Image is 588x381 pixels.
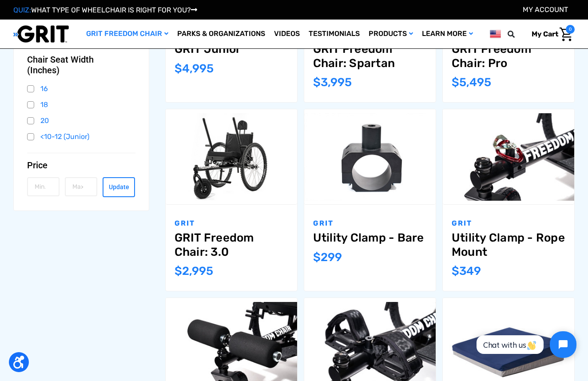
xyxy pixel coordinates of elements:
a: QUIZ:WHAT TYPE OF WHEELCHAIR IS RIGHT FOR YOU? [13,6,197,14]
a: Videos [270,20,304,48]
a: Utility Clamp - Rope Mount,$349.00 [452,231,565,258]
span: $2,995 [175,264,213,278]
a: GRIT Freedom Chair: Spartan,$3,995.00 [313,42,427,70]
img: Utility Clamp - Rope Mount [443,113,574,201]
img: Cart [560,28,572,41]
span: My Cart [532,30,558,38]
img: GRIT Freedom Chair: 3.0 [166,113,297,201]
a: Products [364,20,417,48]
a: GRIT Freedom Chair: 3.0,$2,995.00 [175,231,288,258]
span: Chair Seat Width (Inches) [27,54,128,75]
span: Price [27,160,48,171]
button: Update [103,177,135,197]
img: Utility Clamp - Bare [304,113,436,201]
span: $299 [313,250,342,264]
a: 18 [27,98,135,111]
span: $3,995 [313,75,352,89]
a: Cart with 0 items [525,25,575,44]
button: Price [27,160,135,171]
input: Max. [65,177,97,196]
a: GRIT Junior,$4,995.00 [175,42,288,56]
span: $349 [452,264,481,278]
img: us.png [490,28,501,40]
span: QUIZ: [13,6,31,14]
a: Account [523,5,568,14]
a: 20 [27,114,135,127]
input: Search [512,25,525,44]
a: Utility Clamp - Bare,$299.00 [313,231,427,245]
button: Chair Seat Width (Inches) [27,54,135,75]
p: GRIT [452,218,565,229]
a: GRIT Freedom Chair: Pro,$5,495.00 [452,42,565,70]
a: Utility Clamp - Bare,$299.00 [304,109,436,205]
a: GRIT Freedom Chair: 3.0,$2,995.00 [166,109,297,205]
a: 16 [27,82,135,95]
a: <10-12 (Junior) [27,130,135,143]
span: $5,495 [452,75,491,89]
a: GRIT Freedom Chair [82,20,173,48]
span: $4,995 [175,62,214,75]
iframe: Tidio Chat [467,324,584,365]
input: Min. [27,177,60,196]
a: Parks & Organizations [173,20,270,48]
p: GRIT [175,218,288,229]
a: Utility Clamp - Rope Mount,$349.00 [443,109,574,205]
a: Testimonials [304,20,364,48]
img: GRIT All-Terrain Wheelchair and Mobility Equipment [13,25,69,43]
span: 0 [566,25,575,34]
a: Learn More [417,20,477,48]
p: GRIT [313,218,427,229]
